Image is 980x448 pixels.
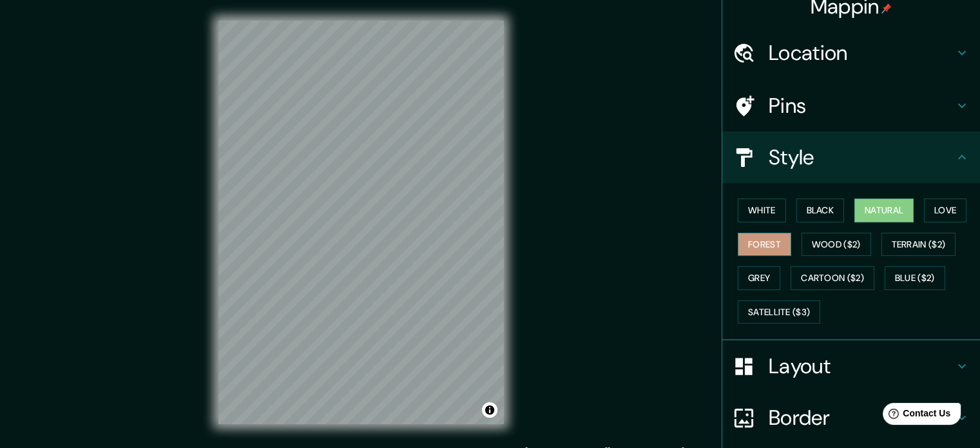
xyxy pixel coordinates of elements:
[881,3,892,14] img: pin-icon.png
[924,199,966,222] button: Love
[218,21,504,424] canvas: Map
[738,199,786,222] button: White
[881,233,956,257] button: Terrain ($2)
[885,266,945,290] button: Blue ($2)
[802,233,871,257] button: Wood ($2)
[722,27,980,79] div: Location
[854,199,914,222] button: Natural
[722,340,980,392] div: Layout
[865,398,966,434] iframe: Help widget launcher
[738,266,780,290] button: Grey
[769,93,954,119] h4: Pins
[482,402,497,418] button: Toggle attribution
[769,40,954,66] h4: Location
[796,199,845,222] button: Black
[722,80,980,131] div: Pins
[769,353,954,379] h4: Layout
[738,300,820,324] button: Satellite ($3)
[791,266,874,290] button: Cartoon ($2)
[769,144,954,170] h4: Style
[769,405,954,431] h4: Border
[722,392,980,443] div: Border
[738,233,791,257] button: Forest
[722,131,980,183] div: Style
